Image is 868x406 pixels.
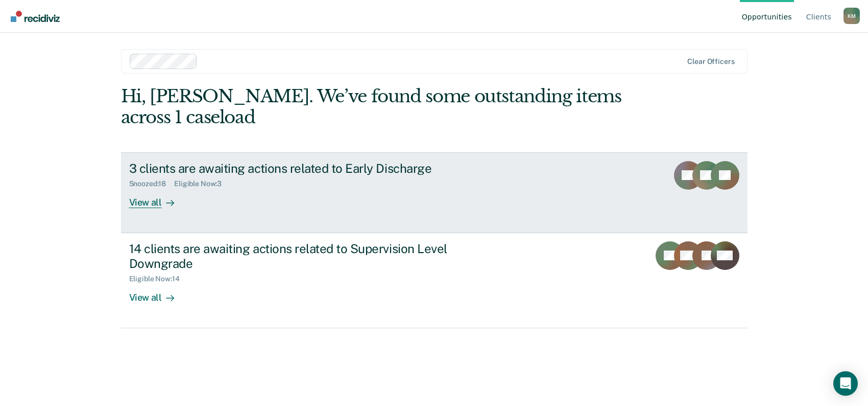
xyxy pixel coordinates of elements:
[687,57,734,66] div: Clear officers
[174,179,230,188] div: Eligible Now : 3
[121,86,622,128] div: Hi, [PERSON_NAME]. We’ve found some outstanding items across 1 caseload
[129,275,188,283] div: Eligible Now : 14
[11,11,60,22] img: Recidiviz
[121,233,748,328] a: 14 clients are awaiting actions related to Supervision Level DowngradeEligible Now:14View all
[121,152,748,233] a: 3 clients are awaiting actions related to Early DischargeSnoozed:18Eligible Now:3View all
[129,188,186,208] div: View all
[129,161,488,176] div: 3 clients are awaiting actions related to Early Discharge
[129,241,488,271] div: 14 clients are awaiting actions related to Supervision Level Downgrade
[129,283,186,303] div: View all
[833,371,858,396] div: Open Intercom Messenger
[843,8,860,24] div: K M
[843,8,860,24] button: Profile dropdown button
[129,179,175,188] div: Snoozed : 18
